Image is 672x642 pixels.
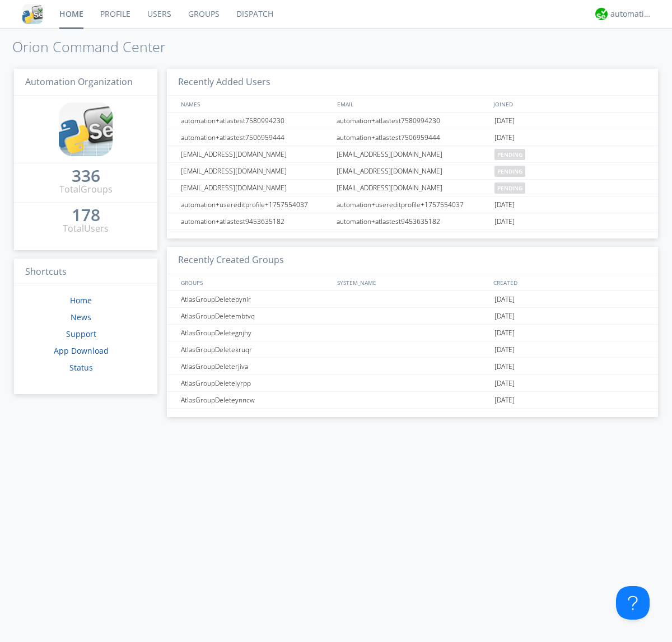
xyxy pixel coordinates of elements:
[178,341,333,358] div: AtlasGroupDeletekruqr
[616,586,650,620] iframe: Toggle Customer Support
[178,213,333,229] div: automation+atlastest9453635182
[494,213,515,230] span: [DATE]
[334,129,492,146] div: automation+atlastest7506959444
[494,113,515,129] span: [DATE]
[167,180,658,196] a: [EMAIL_ADDRESS][DOMAIN_NAME][EMAIL_ADDRESS][DOMAIN_NAME]pending
[167,69,658,96] h3: Recently Added Users
[494,325,515,341] span: [DATE]
[334,196,492,213] div: automation+usereditprofile+1757554037
[72,209,100,221] div: 178
[595,8,608,20] img: d2d01cd9b4174d08988066c6d424eccd
[334,180,492,196] div: [EMAIL_ADDRESS][DOMAIN_NAME]
[59,102,113,156] img: cddb5a64eb264b2086981ab96f4c1ba7
[494,392,515,409] span: [DATE]
[22,4,43,24] img: cddb5a64eb264b2086981ab96f4c1ba7
[167,325,658,341] a: AtlasGroupDeletegnjhy[DATE]
[72,170,100,181] div: 336
[167,392,658,409] a: AtlasGroupDeleteynncw[DATE]
[494,358,515,375] span: [DATE]
[167,196,658,213] a: automation+usereditprofile+1757554037automation+usereditprofile+1757554037[DATE]
[491,274,647,290] div: CREATED
[167,308,658,325] a: AtlasGroupDeletembtvq[DATE]
[69,362,93,373] a: Status
[178,113,333,129] div: automation+atlastest7580994230
[178,358,333,374] div: AtlasGroupDeleterjiva
[178,180,333,196] div: [EMAIL_ADDRESS][DOMAIN_NAME]
[66,329,96,339] a: Support
[334,274,491,290] div: SYSTEM_NAME
[178,196,333,213] div: automation+usereditprofile+1757554037
[167,113,658,129] a: automation+atlastest7580994230automation+atlastest7580994230[DATE]
[178,308,333,324] div: AtlasGroupDeletembtvq
[494,375,515,392] span: [DATE]
[494,129,515,146] span: [DATE]
[178,392,333,408] div: AtlasGroupDeleteynncw
[167,146,658,163] a: [EMAIL_ADDRESS][DOMAIN_NAME][EMAIL_ADDRESS][DOMAIN_NAME]pending
[54,345,109,356] a: App Download
[167,129,658,146] a: automation+atlastest7506959444automation+atlastest7506959444[DATE]
[72,170,100,183] a: 336
[59,183,113,196] div: Total Groups
[334,163,492,179] div: [EMAIL_ADDRESS][DOMAIN_NAME]
[178,96,332,112] div: NAMES
[167,358,658,375] a: AtlasGroupDeleterjiva[DATE]
[334,146,492,162] div: [EMAIL_ADDRESS][DOMAIN_NAME]
[178,375,333,391] div: AtlasGroupDeletelyrpp
[167,163,658,180] a: [EMAIL_ADDRESS][DOMAIN_NAME][EMAIL_ADDRESS][DOMAIN_NAME]pending
[178,291,333,307] div: AtlasGroupDeletepynir
[491,96,647,112] div: JOINED
[178,129,333,146] div: automation+atlastest7506959444
[334,113,492,129] div: automation+atlastest7580994230
[610,8,652,20] div: automation+atlas
[14,259,157,286] h3: Shortcuts
[494,291,515,308] span: [DATE]
[167,247,658,274] h3: Recently Created Groups
[70,295,92,306] a: Home
[494,149,525,160] span: pending
[494,182,525,194] span: pending
[178,163,333,179] div: [EMAIL_ADDRESS][DOMAIN_NAME]
[167,375,658,392] a: AtlasGroupDeletelyrpp[DATE]
[334,213,492,229] div: automation+atlastest9453635182
[494,341,515,358] span: [DATE]
[334,96,491,112] div: EMAIL
[178,146,333,162] div: [EMAIL_ADDRESS][DOMAIN_NAME]
[494,196,515,213] span: [DATE]
[494,308,515,325] span: [DATE]
[25,76,133,88] span: Automation Organization
[71,312,91,322] a: News
[167,291,658,308] a: AtlasGroupDeletepynir[DATE]
[178,325,333,341] div: AtlasGroupDeletegnjhy
[72,209,100,222] a: 178
[63,222,109,235] div: Total Users
[494,166,525,177] span: pending
[167,341,658,358] a: AtlasGroupDeletekruqr[DATE]
[178,274,332,290] div: GROUPS
[167,213,658,230] a: automation+atlastest9453635182automation+atlastest9453635182[DATE]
